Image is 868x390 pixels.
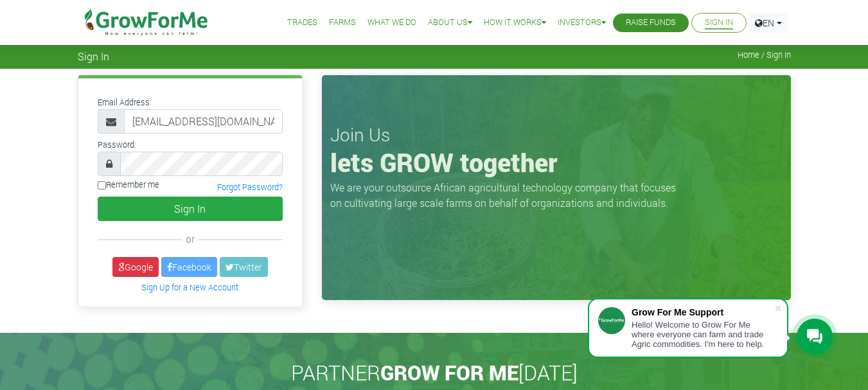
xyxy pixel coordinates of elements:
a: Google [112,257,159,277]
p: We are your outsource African agricultural technology company that focuses on cultivating large s... [330,180,684,211]
h2: PARTNER [DATE] [83,360,786,385]
label: Password: [98,139,136,151]
a: About Us [428,16,472,30]
a: Sign Up for a New Account [141,282,238,292]
span: Home / Sign In [738,50,791,60]
a: Sign In [705,16,733,30]
span: Sign In [78,50,109,62]
label: Remember me [98,179,159,191]
div: Grow For Me Support [632,307,774,317]
div: or [98,231,283,247]
button: Sign In [98,197,283,221]
label: Email Address: [98,96,152,109]
a: Forgot Password? [217,182,283,192]
input: Email Address [124,109,283,134]
div: Hello! Welcome to Grow For Me where everyone can farm and trade Agric commodities. I'm here to help. [632,320,774,349]
a: Investors [558,16,606,30]
a: What We Do [368,16,416,30]
a: Farms [329,16,356,30]
span: GROW FOR ME [380,359,518,386]
a: Raise Funds [626,16,676,30]
a: How it Works [484,16,546,30]
h1: lets GROW together [330,147,783,178]
h3: Join Us [330,124,783,146]
a: Trades [287,16,317,30]
a: EN [749,13,788,33]
input: Remember me [98,181,106,190]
